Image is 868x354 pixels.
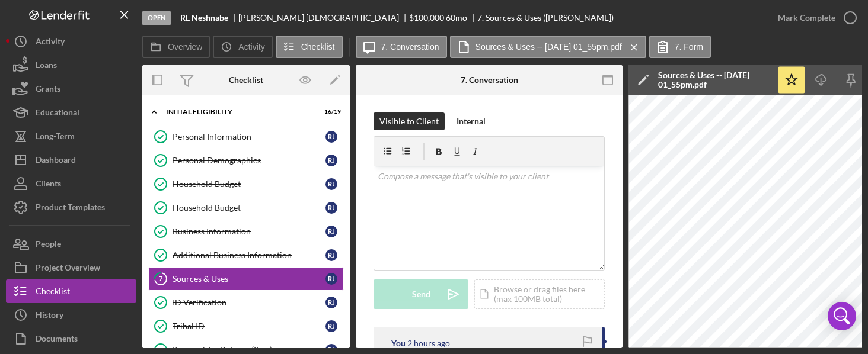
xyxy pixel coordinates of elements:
[409,12,444,22] span: $100,000
[148,220,344,243] a: Business InformationRJ
[229,75,263,85] div: Checklist
[173,203,325,213] div: Household Budget
[325,273,337,285] div: R J
[142,11,171,25] div: Open
[173,250,325,260] div: Additional Business Information
[325,320,337,332] div: R J
[6,195,136,219] button: Product Templates
[381,42,439,52] label: 7. Conversation
[450,36,646,58] button: Sources & Uses -- [DATE] 01_55pm.pdf
[356,36,447,58] button: 7. Conversation
[36,327,78,353] div: Documents
[36,303,63,330] div: History
[238,42,264,52] label: Activity
[325,226,337,237] div: R J
[6,256,136,279] button: Project Overview
[36,77,60,104] div: Grants
[148,291,344,314] a: ID VerificationRJ
[6,124,136,148] button: Long-Term
[6,101,136,124] button: Educational
[148,314,344,338] a: Tribal IDRJ
[451,112,492,130] button: Internal
[148,149,344,172] a: Personal DemographicsRJ
[6,279,136,303] button: Checklist
[36,30,65,56] div: Activity
[374,279,468,309] button: Send
[325,297,337,308] div: R J
[173,298,325,307] div: ID Verification
[148,243,344,267] a: Additional Business InformationRJ
[325,249,337,261] div: R J
[173,321,325,331] div: Tribal ID
[213,36,272,58] button: Activity
[379,112,439,130] div: Visible to Client
[173,132,325,141] div: Personal Information
[391,339,406,348] div: You
[173,227,325,236] div: Business Information
[180,13,228,22] b: RL Neshnabe
[828,302,856,330] div: Open Intercom Messenger
[148,172,344,196] a: Household BudgetRJ
[148,125,344,149] a: Personal InformationRJ
[173,274,325,284] div: Sources & Uses
[36,256,100,282] div: Project Overview
[461,75,518,85] div: 7. Conversation
[166,108,311,115] div: Initial Eligibility
[457,112,486,130] div: Internal
[36,148,76,175] div: Dashboard
[407,339,450,348] time: 2025-10-14 18:49
[325,131,337,143] div: R J
[148,267,344,291] a: 7Sources & UsesRJ
[6,53,136,77] button: Loans
[658,70,771,89] div: Sources & Uses -- [DATE] 01_55pm.pdf
[6,303,136,327] button: History
[36,195,105,222] div: Product Templates
[36,232,61,259] div: People
[6,327,136,350] button: Documents
[6,77,136,101] button: Grants
[301,42,335,52] label: Checklist
[168,42,202,52] label: Overview
[320,108,341,115] div: 16 / 19
[36,172,61,198] div: Clients
[412,279,430,309] div: Send
[325,155,337,166] div: R J
[148,196,344,220] a: Household BudgetRJ
[142,36,210,58] button: Overview
[374,112,445,130] button: Visible to Client
[649,36,711,58] button: 7. Form
[276,36,343,58] button: Checklist
[675,42,703,52] label: 7. Form
[766,6,862,30] button: Mark Complete
[238,13,409,22] div: [PERSON_NAME] [DEMOGRAPHIC_DATA]
[325,202,337,214] div: R J
[477,13,614,22] div: 7. Sources & Uses ([PERSON_NAME])
[36,101,79,127] div: Educational
[173,156,325,165] div: Personal Demographics
[778,6,835,30] div: Mark Complete
[325,178,337,190] div: R J
[173,179,325,189] div: Household Budget
[6,232,136,256] button: People
[159,275,163,282] tspan: 7
[6,30,136,53] button: Activity
[476,42,622,52] label: Sources & Uses -- [DATE] 01_55pm.pdf
[446,13,467,22] div: 60 mo
[6,172,136,195] button: Clients
[36,279,70,306] div: Checklist
[36,53,57,80] div: Loans
[36,124,75,151] div: Long-Term
[6,148,136,172] button: Dashboard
